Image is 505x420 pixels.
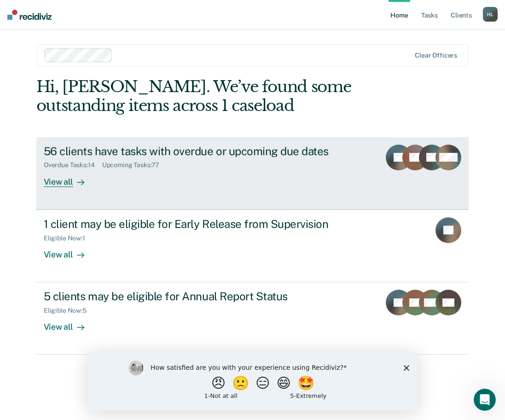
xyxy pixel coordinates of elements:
[474,389,496,411] iframe: Intercom live chat
[44,315,95,332] div: View all
[44,161,102,169] div: Overdue Tasks : 14
[483,7,498,22] div: H L
[36,282,469,355] a: 5 clients may be eligible for Annual Report StatusEligible Now:5View all
[36,210,469,282] a: 1 client may be eligible for Early Release from SupervisionEligible Now:1View all
[88,351,418,411] iframe: Survey by Kim from Recidiviz
[44,242,95,260] div: View all
[36,137,469,210] a: 56 clients have tasks with overdue or upcoming due datesOverdue Tasks:14Upcoming Tasks:77View all
[36,77,382,115] div: Hi, [PERSON_NAME]. We’ve found some outstanding items across 1 caseload
[483,7,498,22] button: HL
[102,161,167,169] div: Upcoming Tasks : 77
[44,290,367,303] div: 5 clients may be eligible for Annual Report Status
[44,307,94,315] div: Eligible Now : 5
[44,169,95,187] div: View all
[7,10,52,20] img: Recidiviz
[44,217,367,231] div: 1 client may be eligible for Early Release from Supervision
[415,52,457,59] div: Clear officers
[44,234,93,242] div: Eligible Now : 1
[44,145,367,158] div: 56 clients have tasks with overdue or upcoming due dates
